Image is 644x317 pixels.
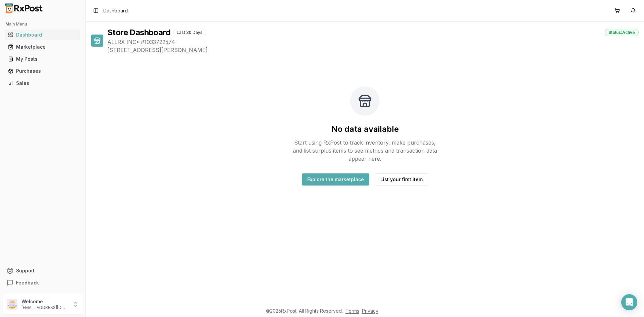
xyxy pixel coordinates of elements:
button: List your first item [375,173,428,186]
span: Dashboard [103,7,128,14]
img: User avatar [7,299,17,310]
span: ALLRX INC • # 1033722574 [107,38,639,46]
div: Marketplace [8,44,77,50]
span: Feedback [16,279,39,286]
p: [EMAIL_ADDRESS][DOMAIN_NAME] [21,305,68,310]
a: Dashboard [5,29,80,41]
nav: breadcrumb [103,7,128,14]
span: [STREET_ADDRESS][PERSON_NAME] [107,46,639,54]
button: Support [3,265,83,277]
div: Status: Active [605,29,639,36]
h2: Main Menu [5,21,80,27]
p: Welcome [21,298,68,305]
div: Open Intercom Messenger [621,294,637,310]
a: Sales [5,77,80,89]
button: My Posts [3,54,83,64]
button: Dashboard [3,30,83,40]
p: Start using RxPost to track inventory, make purchases, and list surplus items to see metrics and ... [290,139,440,163]
div: Last 30 Days [173,29,206,36]
div: Dashboard [8,32,77,38]
a: Purchases [5,65,80,77]
button: Feedback [3,277,83,289]
h2: No data available [331,124,399,135]
div: Sales [8,80,77,87]
h1: Store Dashboard [107,27,170,38]
button: Purchases [3,66,83,76]
div: My Posts [8,56,77,62]
a: Terms [345,308,359,314]
a: Privacy [362,308,378,314]
button: Marketplace [3,42,83,52]
button: Sales [3,78,83,89]
div: Purchases [8,68,77,74]
a: My Posts [5,53,80,65]
img: RxPost Logo [3,3,46,13]
a: Marketplace [5,41,80,53]
button: Explore the marketplace [302,173,369,186]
